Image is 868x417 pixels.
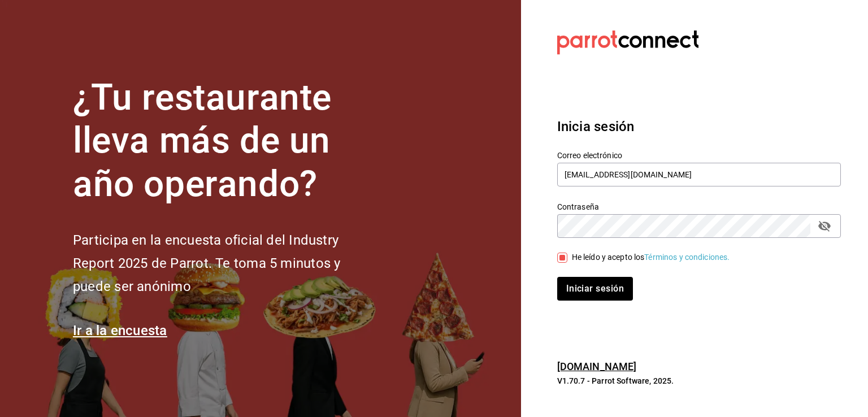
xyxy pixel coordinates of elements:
[557,116,841,137] h3: Inicia sesión
[644,253,730,262] a: Términos y condiciones.
[557,375,841,386] p: V1.70.7 - Parrot Software, 2025.
[73,323,167,338] a: Ir a la encuesta
[557,277,633,301] button: Iniciar sesión
[557,163,841,186] input: Ingresa tu correo electrónico
[557,360,637,372] a: [DOMAIN_NAME]
[572,251,730,263] div: He leído y acepto los
[557,202,841,210] label: Contraseña
[73,229,378,298] h2: Participa en la encuesta oficial del Industry Report 2025 de Parrot. Te toma 5 minutos y puede se...
[557,151,841,159] label: Correo electrónico
[73,76,378,206] h1: ¿Tu restaurante lleva más de un año operando?
[815,216,834,236] button: passwordField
